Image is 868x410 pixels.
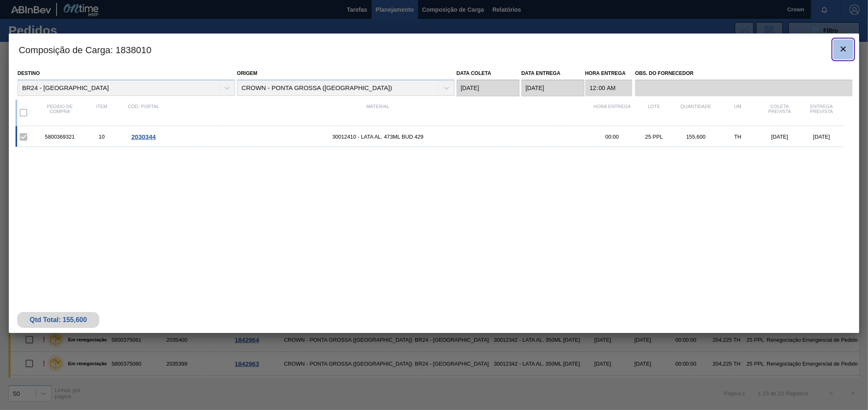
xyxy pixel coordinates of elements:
div: 5800369321 [39,134,81,140]
input: dd/mm/yyyy [522,80,584,96]
div: Pedido de compra [39,104,81,121]
div: Material [165,104,592,121]
div: Coleta Prevista [759,104,801,121]
span: 2030344 [132,133,156,140]
div: [DATE] [801,134,842,140]
div: 25 PPL [633,134,675,140]
div: Entrega Prevista [801,104,842,121]
label: Obs. do Fornecedor [635,67,852,80]
label: Origem [237,70,258,76]
div: Ir para o Pedido [123,133,165,140]
div: Lote [633,104,675,121]
label: Data coleta [457,70,491,76]
h3: Composição de Carga : 1838010 [9,34,860,65]
div: [DATE] [759,134,801,140]
span: 30012410 - LATA AL. 473ML BUD 429 [165,134,592,140]
div: 155,600 [675,134,717,140]
div: TH [717,134,759,140]
div: 00:00 [591,134,633,140]
label: Destino [18,70,40,76]
div: 10 [81,134,123,140]
div: Hora Entrega [591,104,633,121]
label: Hora Entrega [585,67,633,80]
label: Data entrega [522,70,561,76]
div: Qtd Total: 155,600 [23,316,93,324]
input: dd/mm/yyyy [457,80,519,96]
div: UM [717,104,759,121]
div: Cód. Portal [123,104,165,121]
div: Quantidade [675,104,717,121]
div: Item [81,104,123,121]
